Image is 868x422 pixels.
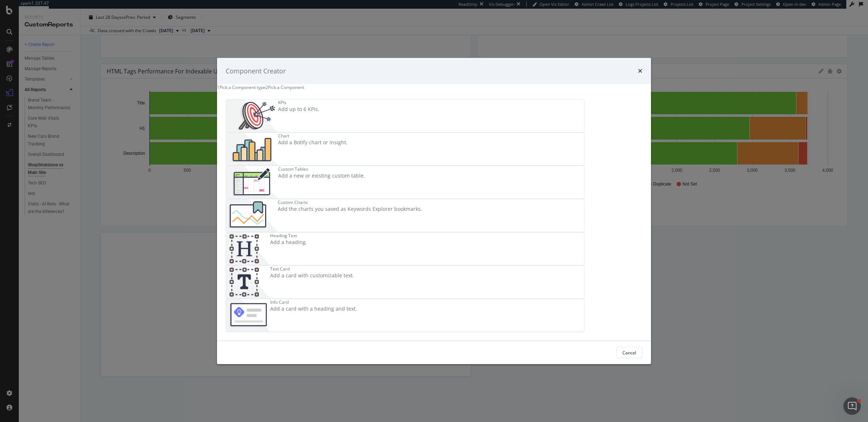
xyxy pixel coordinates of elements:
div: Component Creator [226,67,286,76]
div: Add a heading. [270,239,307,246]
div: Add a Botify chart or insight. [278,139,348,146]
img: Chdk0Fza.png [226,199,278,232]
div: Text Card [270,266,354,272]
div: Info Card [270,299,357,305]
div: Custom Charts [278,199,422,205]
img: BHjNRGjj.png [226,133,278,165]
div: Add the charts you saved as Keywords Explorer bookmarks. [278,206,422,213]
div: Custom Tables [278,166,365,172]
div: Add a card with customizable text. [270,272,354,280]
div: modal [217,58,651,365]
div: Add a card with a heading and text. [270,306,357,313]
img: CzM_nd8v.png [226,166,278,199]
img: CIPqJSrR.png [226,266,270,298]
div: Add a new or existing custom table. [278,172,365,180]
div: 1 [217,84,220,90]
div: Chart [278,133,348,139]
img: 9fcGIRyhgxRLRpur6FCk681sBQ4rDmX99LnU5EkywwAAAAAElFTkSuQmCC [226,299,270,332]
img: __UUOcd1.png [226,99,278,132]
div: Heading Text [270,233,307,239]
iframe: Intercom live chat [843,397,861,415]
div: Pick a Component [268,84,304,90]
div: times [638,67,642,76]
div: Pick a Component type [220,84,265,90]
div: Add up to 6 KPIs. [278,106,319,113]
button: Cancel [616,347,642,358]
img: CtJ9-kHf.png [226,233,270,265]
div: Cancel [622,350,636,356]
div: 2 [265,84,268,90]
div: KPIs [278,99,319,106]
